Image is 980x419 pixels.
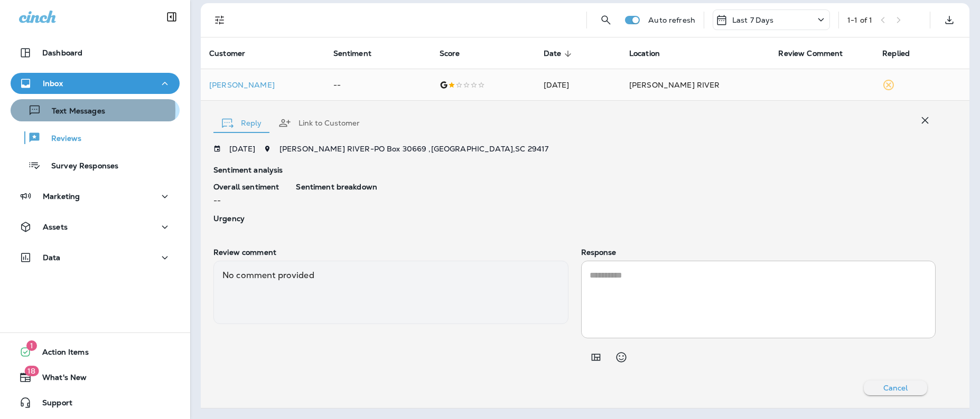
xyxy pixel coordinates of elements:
button: Marketing [11,186,180,207]
button: 1Action Items [11,341,180,363]
div: Click to view Customer Drawer [209,81,316,89]
button: Search Reviews [595,9,617,31]
span: Date [544,49,575,59]
button: Reply [213,104,270,142]
button: Link to Customer [270,104,368,142]
span: Support [32,398,72,411]
span: Replied [882,49,923,59]
span: 18 [24,366,39,376]
div: No comment provided [213,261,568,324]
p: Urgency [213,214,279,223]
button: Reviews [11,127,180,149]
td: -- [325,69,431,101]
button: Text Messages [11,99,180,121]
button: Support [11,392,180,413]
button: Survey Responses [11,154,180,176]
div: 1 - 1 of 1 [847,16,872,24]
p: Reviews [41,134,81,144]
span: 1 [26,340,37,351]
span: Sentiment [333,49,385,59]
button: Select an emoji [611,347,632,368]
p: Survey Responses [41,161,118,172]
button: Filters [209,9,230,31]
button: Export as CSV [939,9,960,31]
p: Inbox [43,79,63,88]
p: [PERSON_NAME] [209,81,316,89]
span: [PERSON_NAME] RIVER [629,80,720,90]
p: Response [581,248,936,256]
td: [DATE] [535,69,621,101]
p: Sentiment breakdown [296,183,936,191]
button: Cancel [864,380,927,395]
span: [PERSON_NAME] RIVER - PO Box 30669 , [GEOGRAPHIC_DATA] , SC 29417 [279,144,548,154]
span: Replied [882,49,910,58]
p: Data [43,253,61,262]
p: Overall sentiment [213,183,279,191]
span: Score [440,49,460,58]
button: Data [11,247,180,268]
span: Action Items [32,348,89,360]
div: -- [213,183,279,206]
p: Review comment [213,248,568,256]
span: Sentiment [333,49,371,58]
button: Inbox [11,73,180,94]
span: Customer [209,49,259,59]
p: Marketing [43,192,80,201]
p: Sentiment analysis [213,166,936,174]
button: Assets [11,216,180,237]
p: Cancel [883,384,908,392]
p: [DATE] [229,145,255,153]
p: Assets [43,223,68,231]
span: What's New [32,373,87,386]
span: Customer [209,49,245,58]
span: Review Comment [778,49,856,59]
span: Location [629,49,674,59]
button: 18What's New [11,367,180,388]
span: Location [629,49,660,58]
button: Collapse Sidebar [157,6,186,27]
span: Review Comment [778,49,843,58]
span: Date [544,49,562,58]
p: Dashboard [42,49,82,57]
button: Dashboard [11,42,180,63]
p: Last 7 Days [732,16,774,24]
p: Auto refresh [648,16,695,24]
p: Text Messages [41,107,105,117]
button: Add in a premade template [585,347,606,368]
span: Score [440,49,474,59]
